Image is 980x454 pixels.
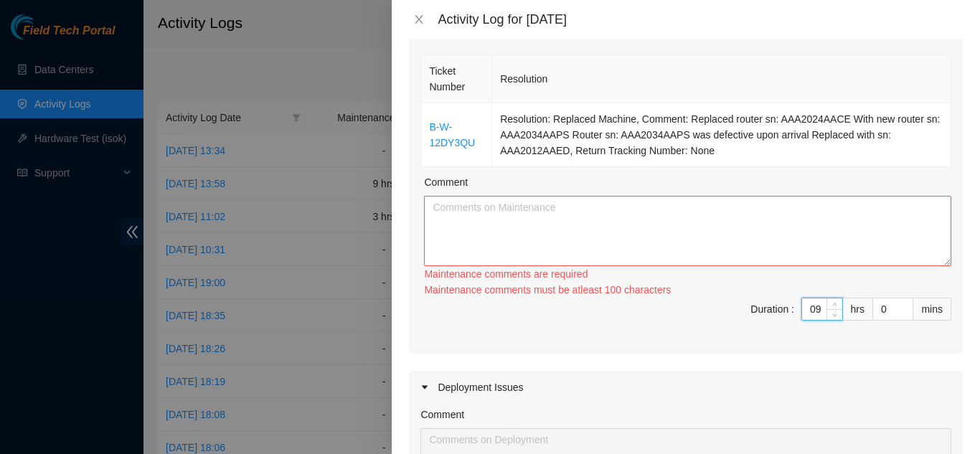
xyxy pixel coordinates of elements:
div: Deployment Issues [409,371,963,404]
span: up [831,301,839,309]
div: Maintenance comments are required [424,266,951,282]
span: close [413,14,425,25]
td: Resolution: Replaced Machine, Comment: Replaced router sn: AAA2024AACE With new router sn: AAA203... [492,103,951,167]
span: Increase Value [826,298,842,309]
th: Ticket Number [421,55,492,103]
div: Maintenance comments must be atleast 100 characters [424,282,951,298]
span: Decrease Value [826,309,842,320]
span: caret-right [420,383,429,392]
span: down [831,311,839,319]
div: Duration : [750,301,794,317]
th: Resolution [492,55,951,103]
label: Comment [424,174,468,190]
div: hrs [843,298,873,321]
div: Activity Log for [DATE] [438,11,963,27]
button: Close [409,13,429,27]
a: B-W-12DY3QU [429,121,475,148]
div: mins [913,298,951,321]
textarea: Comment [424,196,951,266]
label: Comment [420,407,464,422]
